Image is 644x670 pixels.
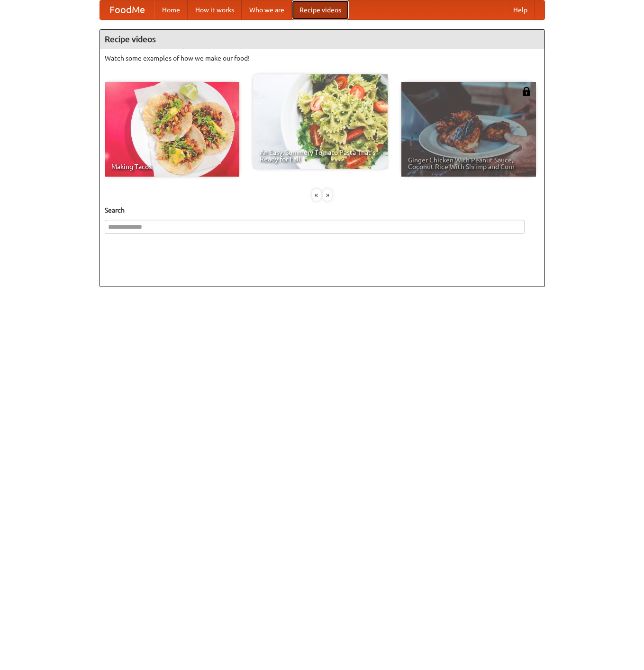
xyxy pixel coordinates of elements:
div: « [312,189,321,201]
span: An Easy, Summery Tomato Pasta That's Ready for Fall [260,149,381,162]
a: FoodMe [100,0,154,19]
a: Home [154,0,188,19]
p: Watch some examples of how we make our food! [105,54,540,63]
a: Help [506,0,535,19]
h5: Search [105,205,540,215]
div: » [323,189,332,201]
a: An Easy, Summery Tomato Pasta That's Ready for Fall [253,74,388,169]
span: Making Tacos [111,163,233,170]
a: How it works [188,0,242,19]
a: Who we are [242,0,292,19]
a: Recipe videos [292,0,349,19]
img: 483408.png [522,87,531,96]
h4: Recipe videos [100,30,544,49]
a: Making Tacos [105,82,239,177]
